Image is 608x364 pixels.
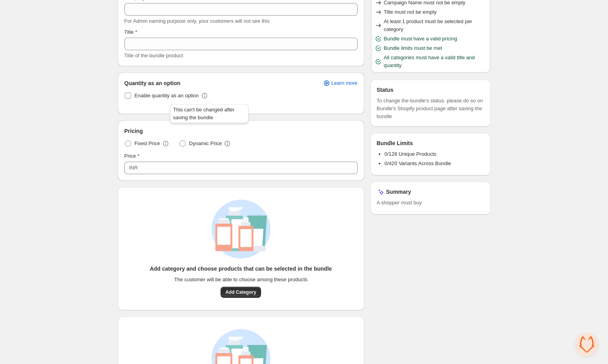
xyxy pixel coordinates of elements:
[377,97,484,120] span: To change the bundle's status, please do so on Bundle's Shopify product page after saving the bundle
[124,53,183,58] span: Title of the bundle product
[384,8,437,16] span: Title must not be empty
[221,287,261,298] button: Add Category
[384,54,487,69] span: All categories must have a valid title and quantity
[384,44,442,52] span: Bundle limits must be met
[377,199,484,207] span: A shopper must buy
[129,164,138,172] div: INR
[124,28,137,36] label: Title
[124,152,140,160] label: Price
[318,78,362,89] a: Learn more
[124,18,270,24] span: For Admin naming purpose only, your customers will not see this
[384,18,487,33] span: At least 1 product must be selected per category
[385,151,436,157] span: 0/128 Unique Products
[135,140,160,147] span: Fixed Price
[150,265,332,273] h3: Add category and choose products that can be selected in the bundle
[377,139,413,147] h3: Bundle Limits
[331,80,357,86] span: Learn more
[377,86,394,94] h3: Status
[174,276,308,284] span: The customer will be able to choose among these products
[384,35,457,43] span: Bundle must have a valid pricing
[386,188,411,196] h3: Summary
[385,160,451,166] span: 0/420 Variants Across Bundle
[225,289,256,295] span: Add Category
[575,333,599,356] div: Open chat
[189,140,222,147] span: Dynamic Price
[124,79,181,87] span: Quantity as an option
[135,93,199,98] span: Enable quantity as an option
[124,127,143,135] span: Pricing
